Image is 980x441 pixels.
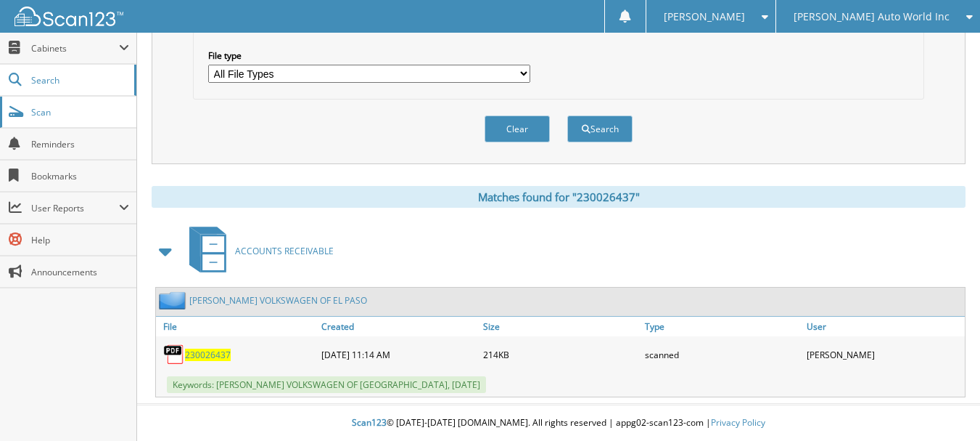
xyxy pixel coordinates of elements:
a: [PERSON_NAME] VOLKSWAGEN OF EL PASO [189,294,367,307]
span: Cabinets [31,42,119,54]
span: ACCOUNTS RECEIVABLE [235,245,334,257]
div: Matches found for "230026437" [152,186,965,208]
span: Bookmarks [31,170,129,182]
img: PDF.png [163,344,185,365]
div: [PERSON_NAME] [803,340,965,369]
div: scanned [641,340,803,369]
span: User Reports [31,202,119,214]
span: [PERSON_NAME] [664,12,745,21]
div: [DATE] 11:14 AM [318,340,479,369]
img: scan123-logo-white.svg [15,7,123,26]
span: Scan123 [352,416,387,429]
a: ACCOUNTS RECEIVABLE [181,222,334,280]
span: Reminders [31,138,129,150]
a: Size [479,317,641,336]
span: Announcements [31,266,129,278]
span: [PERSON_NAME] Auto World Inc [794,12,950,21]
span: Search [31,74,127,86]
span: Scan [31,106,129,118]
img: folder2.png [159,291,189,309]
a: User [803,317,965,336]
label: File type [208,49,530,62]
a: File [156,317,318,336]
button: Search [567,116,633,142]
a: Type [641,317,803,336]
span: Keywords: [PERSON_NAME] VOLKSWAGEN OF [GEOGRAPHIC_DATA], [DATE] [167,376,486,393]
a: Created [318,317,479,336]
iframe: Chat Widget [907,371,980,441]
div: © [DATE]-[DATE] [DOMAIN_NAME]. All rights reserved | appg02-scan123-com | [137,405,980,441]
a: Privacy Policy [711,416,765,429]
span: Help [31,234,129,246]
button: Clear [485,116,550,142]
div: 214KB [479,340,641,369]
a: 230026437 [185,349,231,361]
